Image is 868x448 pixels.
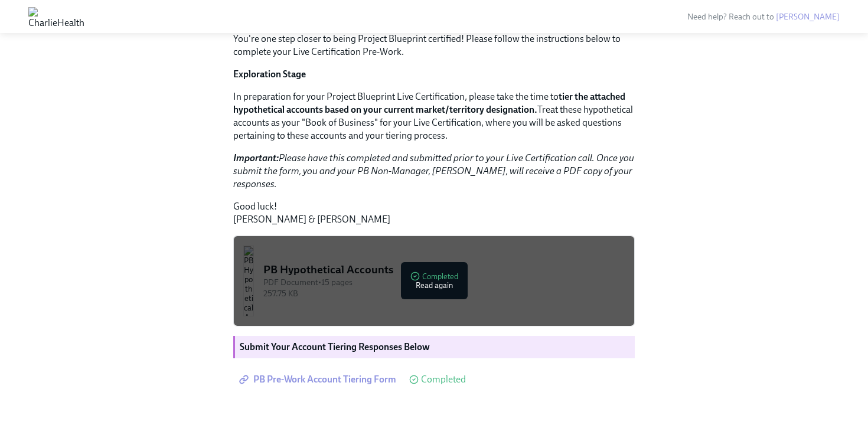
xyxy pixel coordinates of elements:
strong: Exploration Stage [233,68,306,80]
div: PDF Document • 15 pages [263,277,625,288]
em: Please have this completed and submitted prior to your Live Certification call. Once you submit t... [233,152,634,189]
span: Completed [421,375,466,384]
div: PB Hypothetical Accounts [263,262,625,277]
span: PB Pre-Work Account Tiering Form [242,374,396,385]
strong: tier the attached hypothetical accounts based on your current market/territory designation. [233,91,625,115]
div: 257.75 KB [263,288,625,299]
a: PB Pre-Work Account Tiering Form [233,368,404,391]
strong: Important: [233,152,279,163]
p: In preparation for your Project Blueprint Live Certification, please take the time to Treat these... [233,90,635,142]
img: CharlieHealth [28,7,84,26]
span: Need help? Reach out to [687,12,840,22]
button: PB Hypothetical AccountsPDF Document•15 pages257.75 KBCompletedRead again [233,236,635,326]
strong: Submit Your Account Tiering Responses Below [240,341,430,352]
p: Good luck! [PERSON_NAME] & [PERSON_NAME] [233,200,635,226]
img: PB Hypothetical Accounts [243,246,254,316]
a: [PERSON_NAME] [776,12,840,22]
p: You're one step closer to being Project Blueprint certified! Please follow the instructions below... [233,32,635,58]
